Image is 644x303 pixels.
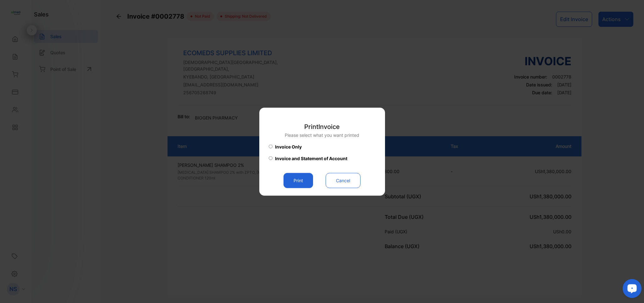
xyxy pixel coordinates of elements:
[283,173,313,188] button: Print
[326,173,361,188] button: Cancel
[275,155,347,161] span: Invoice and Statement of Account
[285,131,359,138] p: Please select what you want printed
[618,277,644,303] iframe: LiveChat chat widget
[285,122,359,131] p: Print Invoice
[275,143,302,150] span: Invoice Only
